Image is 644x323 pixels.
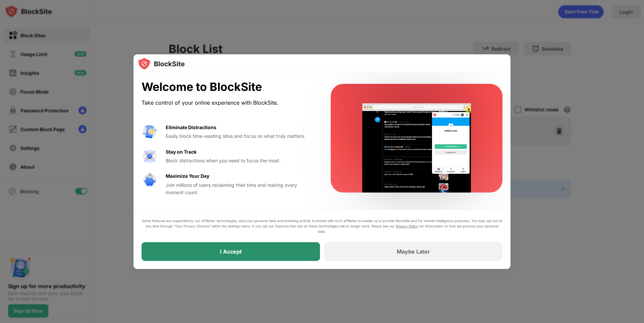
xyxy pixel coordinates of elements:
[396,224,418,228] a: Privacy Policy
[397,248,430,255] div: Maybe Later
[142,80,315,94] div: Welcome to BlockSite
[220,248,242,255] div: I Accept
[166,132,315,140] div: Easily block time-wasting sites and focus on what truly matters.
[142,172,158,189] img: value-safe-time.svg
[142,98,315,108] div: Take control of your online experience with BlockSite.
[166,157,315,164] div: Block distractions when you need to focus the most.
[142,124,158,140] img: value-avoid-distractions.svg
[166,181,315,197] div: Join millions of users reclaiming their time and making every moment count.
[142,148,158,164] img: value-focus.svg
[166,172,209,180] div: Maximize Your Day
[166,148,197,156] div: Stay on Track
[142,218,502,234] div: Some features are supported by our affiliates’ technologies, and your personal data and browsing ...
[138,57,185,70] img: logo-blocksite.svg
[166,124,216,131] div: Eliminate Distractions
